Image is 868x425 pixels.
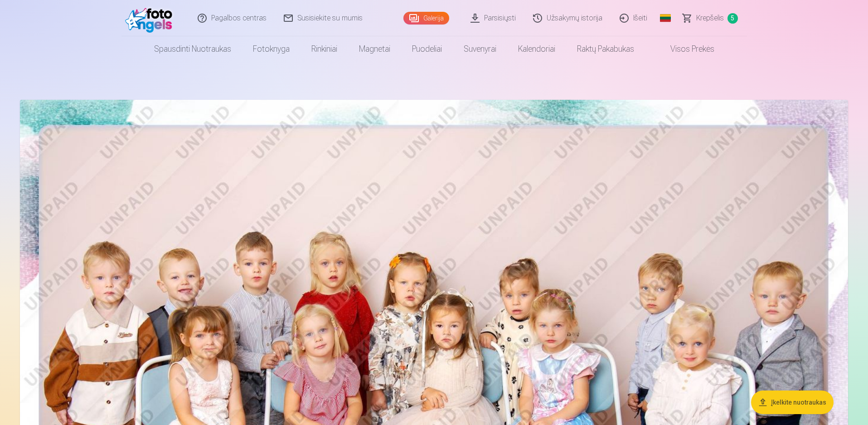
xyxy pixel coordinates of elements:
a: Fotoknyga [242,36,301,62]
a: Spausdinti nuotraukas [143,36,242,62]
a: Rinkiniai [301,36,348,62]
a: Galerija [403,12,449,24]
a: Raktų pakabukas [566,36,645,62]
button: Įkelkite nuotraukas [751,391,834,414]
span: 5 [727,13,738,24]
img: /fa2 [125,4,177,33]
a: Puodeliai [401,36,453,62]
span: Krepšelis [696,13,724,24]
a: Magnetai [348,36,401,62]
a: Kalendoriai [507,36,566,62]
a: Suvenyrai [453,36,507,62]
a: Visos prekės [645,36,725,62]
